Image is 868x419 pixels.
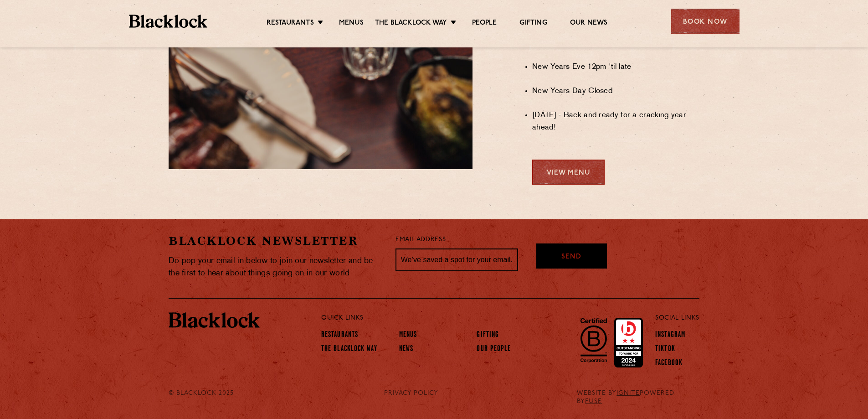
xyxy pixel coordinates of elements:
div: WEBSITE BY POWERED BY [570,389,706,406]
label: Email Address [395,235,446,245]
p: Do pop your email in below to join our newsletter and be the first to hear about things going on ... [169,255,382,279]
a: Our People [477,345,511,355]
li: New Years Day Closed [532,85,699,98]
a: News [399,345,413,355]
a: Restaurants [267,19,314,29]
div: © Blacklock 2025 [162,389,252,406]
a: People [472,19,497,29]
a: PRIVACY POLICY [384,389,438,398]
div: Book Now [671,9,740,34]
li: New Years Eve 12pm 'til late [532,61,699,73]
a: Our News [570,19,608,29]
a: Instagram [655,331,685,341]
img: BL_Textured_Logo-footer-cropped.svg [129,15,208,28]
input: We’ve saved a spot for your email... [395,248,518,271]
p: Social Links [655,312,699,324]
a: Menus [339,19,364,29]
h2: Blacklock Newsletter [169,233,382,249]
span: Send [561,252,581,263]
a: View Menu [532,160,605,185]
a: The Blacklock Way [321,345,377,355]
a: IGNITE [616,390,640,397]
a: Gifting [477,331,499,341]
a: Restaurants [321,331,358,341]
a: Gifting [519,19,547,29]
a: Facebook [655,359,683,369]
img: Accred_2023_2star.png [614,318,643,368]
p: Quick Links [321,312,625,324]
a: TikTok [655,345,675,355]
li: [DATE] - Back and ready for a cracking year ahead! [532,109,699,134]
img: BL_Textured_Logo-footer-cropped.svg [169,312,260,328]
img: B-Corp-Logo-Black-RGB.svg [575,313,612,367]
a: FUSE [585,398,602,405]
a: The Blacklock Way [375,19,447,29]
a: Menus [399,331,417,341]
